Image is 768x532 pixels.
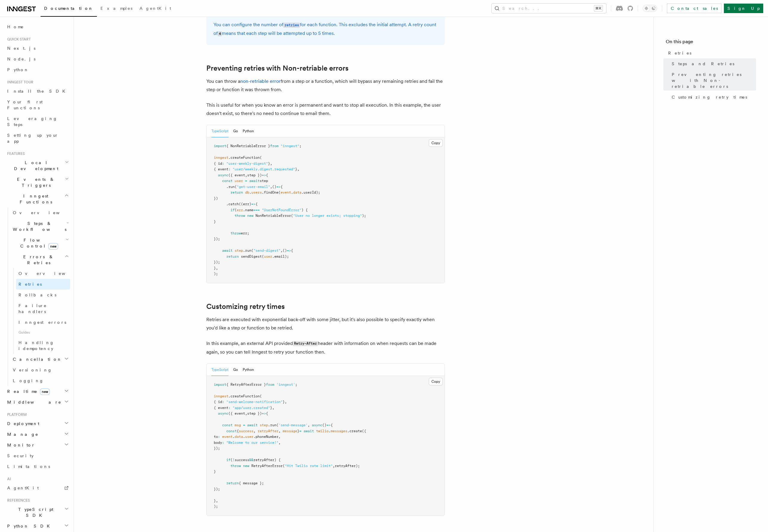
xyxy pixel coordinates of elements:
[5,43,70,54] a: Next.js
[287,248,291,253] span: =>
[5,440,70,450] button: Monitor
[7,486,39,490] span: AgentKit
[5,523,53,529] span: Python SDK
[214,155,228,160] span: inngest
[5,54,70,64] a: Node.js
[276,382,295,387] span: 'inngest'
[235,435,243,439] span: data
[668,50,691,56] span: Retries
[5,412,27,417] span: Platform
[5,521,70,531] button: Python SDK
[293,341,318,346] code: Retry-After
[237,208,243,212] span: err
[669,92,756,102] a: Customizing retry times
[266,411,268,416] span: {
[140,6,171,11] span: AgentKit
[5,386,70,397] button: Realtimenew
[316,429,329,433] span: twilio
[239,429,253,433] span: success
[10,356,62,362] span: Cancellation
[5,397,70,407] button: Middleware
[222,400,224,404] span: :
[7,453,34,458] span: Security
[283,23,300,28] code: retries
[256,202,258,206] span: {
[235,423,241,427] span: msg
[247,423,258,427] span: await
[666,38,756,48] h4: On this page
[218,435,220,439] span: :
[245,173,247,177] span: ,
[278,435,281,439] span: ,
[235,179,243,183] span: user
[5,21,70,32] a: Home
[235,458,249,462] span: success
[10,237,66,249] span: Flow Control
[214,220,216,224] span: }
[295,167,297,171] span: }
[492,4,606,13] button: Search...⌘K
[206,302,285,311] a: Customizing retry times
[228,155,260,160] span: .createFunction
[18,293,56,297] span: Rollbacks
[16,328,70,337] span: Guides
[214,469,216,474] span: }
[226,185,235,189] span: .run
[278,429,281,433] span: ,
[262,173,266,177] span: =>
[10,251,70,268] button: Errors & Retries
[214,161,222,166] span: { id
[304,429,314,433] span: await
[669,69,756,92] a: Preventing retries with Non-retriable errors
[239,202,251,206] span: ((err)
[5,431,38,437] span: Manage
[5,80,33,85] span: Inngest tour
[266,382,274,387] span: from
[293,214,362,218] span: "User no longer exists; stopping"
[285,464,333,468] span: "Hit Twilio rate limit"
[228,406,230,410] span: :
[7,46,35,51] span: Next.js
[5,160,65,172] span: Local Development
[226,429,237,433] span: const
[233,406,270,410] span: "app/user.created"
[100,6,132,11] span: Examples
[5,429,70,440] button: Manage
[264,254,272,259] span: user
[245,190,249,195] span: db
[322,423,326,427] span: ()
[218,173,228,177] span: async
[10,268,70,354] div: Errors & Retries
[206,77,445,94] p: You can throw a from a step or a function, which will bypass any remaining retries and fail the s...
[270,185,272,189] span: ,
[291,190,293,195] span: .
[249,190,251,195] span: .
[253,435,278,439] span: .phoneNumber
[243,125,254,137] button: Python
[222,248,233,253] span: await
[5,97,70,113] a: Your first Functions
[245,435,253,439] span: user
[226,202,239,206] span: .catch
[18,340,54,351] span: Handling idempotency
[5,193,64,205] span: Inngest Functions
[5,504,70,521] button: TypeScript SDK
[16,290,70,300] a: Rollbacks
[329,429,331,433] span: .
[672,71,756,89] span: Preventing retries with Non-retriable errors
[214,446,220,450] span: });
[10,207,70,218] a: Overview
[247,173,262,177] span: step })
[262,254,264,259] span: (
[41,2,97,17] a: Documentation
[272,406,274,410] span: ,
[5,506,64,518] span: TypeScript SDK
[5,421,39,427] span: Deployment
[206,64,349,72] a: Preventing retries with Non-retriable errors
[253,458,281,462] span: retryAfter) {
[10,218,70,235] button: Steps & Workflows
[136,2,175,16] a: AgentKit
[226,400,283,404] span: "send-welcome-notification"
[672,61,734,67] span: Steps and Retries
[5,418,70,429] button: Deployment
